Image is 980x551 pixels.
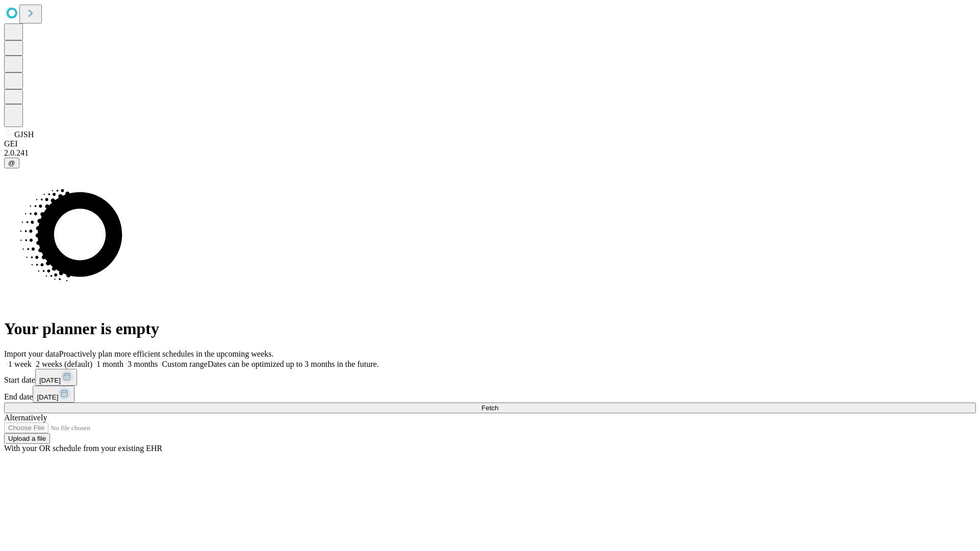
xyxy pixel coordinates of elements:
span: With your OR schedule from your existing EHR [4,444,162,453]
div: 2.0.241 [4,148,976,158]
span: 1 week [8,360,32,368]
span: @ [8,159,15,167]
button: [DATE] [33,386,75,403]
button: Fetch [4,403,976,413]
div: End date [4,386,976,403]
span: GJSH [14,130,34,139]
span: Import your data [4,349,59,358]
span: 2 weeks (default) [36,360,92,368]
span: Proactively plan more efficient schedules in the upcoming weeks. [59,349,274,358]
span: [DATE] [37,393,58,401]
button: @ [4,158,19,168]
span: Fetch [481,404,498,412]
span: 1 month [96,360,124,368]
span: Custom range [162,360,207,368]
span: Alternatively [4,413,47,422]
span: [DATE] [39,377,61,384]
h1: Your planner is empty [4,319,976,338]
span: 3 months [128,360,158,368]
div: Start date [4,369,976,386]
span: Dates can be optimized up to 3 months in the future. [208,360,379,368]
div: GEI [4,139,976,148]
button: [DATE] [35,369,77,386]
button: Upload a file [4,433,50,444]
